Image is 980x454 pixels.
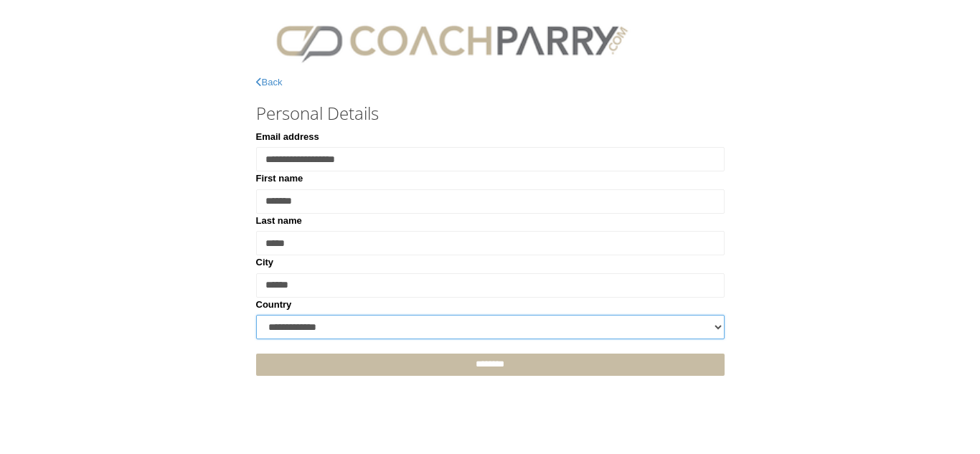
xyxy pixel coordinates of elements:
img: CPlogo.png [256,14,648,68]
label: Country [256,298,292,312]
label: Last name [256,214,302,228]
h3: Personal Details [256,104,725,123]
label: Email address [256,130,319,144]
label: First name [256,171,303,186]
a: Back [256,77,283,88]
label: City [256,255,274,270]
